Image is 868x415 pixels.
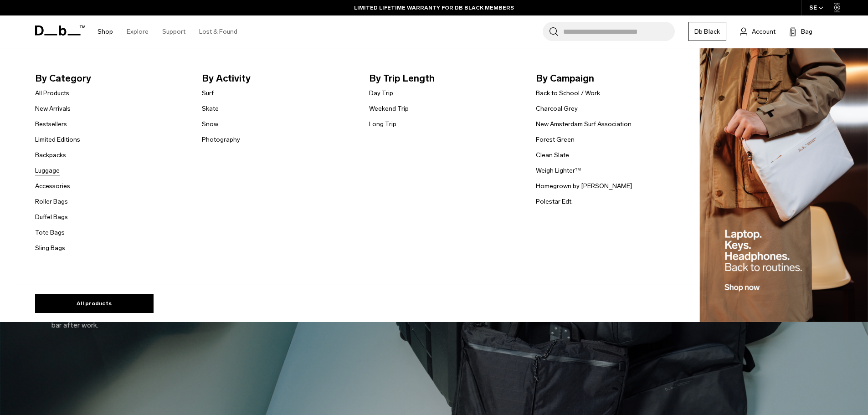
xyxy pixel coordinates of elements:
a: Photography [202,135,240,144]
a: Duffel Bags [35,212,68,222]
button: Bag [789,26,812,37]
a: Long Trip [369,119,396,129]
a: Surf [202,88,214,98]
a: Limited Editions [35,135,80,144]
a: Shop [98,15,113,48]
a: Skate [202,104,219,113]
a: Charcoal Grey [536,104,578,113]
a: Forest Green [536,135,575,144]
a: Homegrown by [PERSON_NAME] [536,181,632,191]
a: Polestar Edt. [536,197,573,206]
a: Backpacks [35,150,66,160]
a: Weekend Trip [369,104,409,113]
a: All Products [35,88,69,98]
a: New Amsterdam Surf Association [536,119,632,129]
a: Account [740,26,776,37]
span: By Campaign [536,71,688,86]
a: Bestsellers [35,119,67,129]
span: Bag [801,27,812,36]
a: Support [162,15,185,48]
span: By Trip Length [369,71,522,86]
a: Snow [202,119,218,129]
a: Weigh Lighter™ [536,166,581,175]
a: New Arrivals [35,104,71,113]
a: Clean Slate [536,150,569,160]
a: LIMITED LIFETIME WARRANTY FOR DB BLACK MEMBERS [354,4,514,12]
a: Explore [127,15,149,48]
span: By Category [35,71,188,86]
a: Accessories [35,181,70,191]
a: Db Black [688,22,726,41]
nav: Main Navigation [91,15,244,48]
a: Back to School / Work [536,88,600,98]
span: By Activity [202,71,354,86]
a: All products [35,294,154,313]
a: Tote Bags [35,228,65,237]
a: Sling Bags [35,243,65,253]
a: Roller Bags [35,197,68,206]
a: Day Trip [369,88,393,98]
a: Lost & Found [199,15,237,48]
a: Luggage [35,166,60,175]
span: Account [752,27,776,36]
